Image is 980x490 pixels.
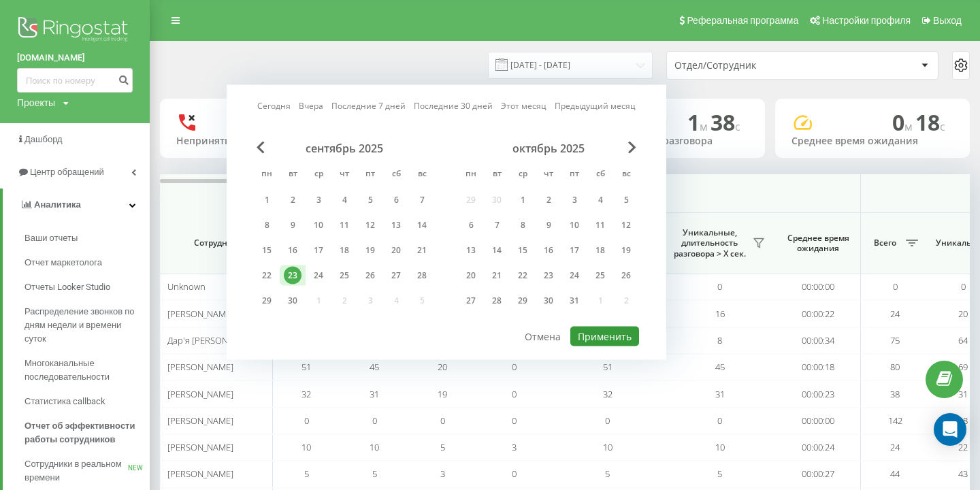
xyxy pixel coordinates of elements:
[715,388,725,400] span: 31
[361,216,379,234] div: 12
[24,226,150,250] a: Ваши отчеты
[484,215,510,235] div: вт 7 окт. 2025 г.
[700,119,710,134] span: м
[890,441,900,453] span: 24
[488,267,506,284] div: 21
[890,468,900,480] span: 44
[540,191,557,209] div: 2
[284,216,301,234] div: 9
[370,361,379,373] span: 45
[717,414,722,427] span: 0
[258,267,276,284] div: 22
[517,327,568,346] button: Отмена
[591,216,609,234] div: 11
[512,441,517,453] span: 3
[587,135,749,147] div: Среднее время разговора
[258,191,276,209] div: 1
[776,327,861,354] td: 00:00:34
[357,240,383,261] div: пт 19 сент. 2025 г.
[687,108,710,137] span: 1
[540,267,557,284] div: 23
[304,468,309,480] span: 5
[254,265,280,286] div: пн 22 сент. 2025 г.
[561,215,587,235] div: пт 10 окт. 2025 г.
[24,299,150,351] a: Распределение звонков по дням недели и времени суток
[536,215,561,235] div: чт 9 окт. 2025 г.
[167,361,233,373] span: [PERSON_NAME]
[331,215,357,235] div: чт 11 сент. 2025 г.
[360,165,380,185] abbr: пятница
[510,240,536,261] div: ср 15 окт. 2025 г.
[17,68,133,93] input: Поиск по номеру
[605,414,610,427] span: 0
[613,265,639,286] div: вс 26 окт. 2025 г.
[17,96,55,110] div: Проекты
[616,165,636,185] abbr: воскресенье
[561,265,587,286] div: пт 24 окт. 2025 г.
[167,468,233,480] span: [PERSON_NAME]
[310,242,327,259] div: 17
[301,441,311,453] span: 10
[284,292,301,310] div: 30
[590,165,610,185] abbr: суббота
[484,265,510,286] div: вт 21 окт. 2025 г.
[24,351,150,389] a: Многоканальные последовательности
[484,240,510,261] div: вт 14 окт. 2025 г.
[310,216,327,234] div: 10
[888,414,902,427] span: 142
[284,267,301,284] div: 23
[308,165,329,185] abbr: среда
[306,190,331,210] div: ср 3 сент. 2025 г.
[357,190,383,210] div: пт 5 сент. 2025 г.
[414,99,493,112] a: Последние 30 дней
[890,361,900,373] span: 80
[561,190,587,210] div: пт 3 окт. 2025 г.
[564,165,585,185] abbr: пятница
[487,165,507,185] abbr: вторник
[462,242,480,259] div: 13
[258,242,276,259] div: 15
[603,361,612,373] span: 51
[167,388,233,400] span: [PERSON_NAME]
[566,292,583,310] div: 31
[710,108,740,137] span: 38
[306,240,331,261] div: ср 17 сент. 2025 г.
[510,265,536,286] div: ср 22 окт. 2025 г.
[512,414,517,427] span: 0
[958,468,968,480] span: 43
[254,142,435,155] div: сентябрь 2025
[361,242,379,259] div: 19
[334,165,355,185] abbr: четверг
[536,291,561,311] div: чт 30 окт. 2025 г.
[591,242,609,259] div: 18
[24,305,143,346] span: Распределение звонков по дням недели и времени суток
[536,190,561,210] div: чт 2 окт. 2025 г.
[409,240,435,261] div: вс 21 сент. 2025 г.
[536,265,561,286] div: чт 23 окт. 2025 г.
[331,99,406,112] a: Последние 7 дней
[674,60,837,71] div: Отдел/Сотрудник
[458,142,639,155] div: октябрь 2025
[413,242,431,259] div: 21
[791,135,953,147] div: Среднее время ожидания
[3,189,150,221] a: Аналитика
[566,267,583,284] div: 24
[438,361,447,373] span: 20
[555,99,636,112] a: Предыдущий месяц
[717,280,722,293] span: 0
[776,461,861,487] td: 00:00:27
[412,165,432,185] abbr: воскресенье
[915,108,945,137] span: 18
[24,389,150,414] a: Статистика callback
[566,216,583,234] div: 10
[462,267,480,284] div: 20
[591,191,609,209] div: 4
[24,275,150,299] a: Отчеты Looker Studio
[617,191,635,209] div: 5
[257,99,291,112] a: Сегодня
[776,300,861,327] td: 00:00:22
[458,215,484,235] div: пн 6 окт. 2025 г.
[776,408,861,434] td: 00:00:00
[786,233,850,254] span: Среднее время ожидания
[167,280,206,293] span: Unknown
